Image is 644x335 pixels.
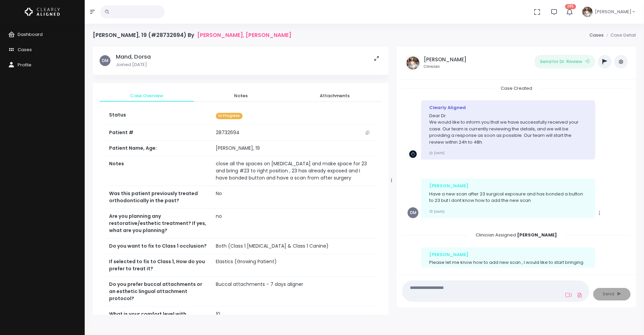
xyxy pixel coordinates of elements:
[212,141,376,156] td: [PERSON_NAME], 19
[429,191,587,204] p: Have a new scan after 23 surgical exposure and has bonded a button to 23 but I dont know how to a...
[105,92,188,99] span: Case Overview
[105,141,212,156] th: Patient Name, Age:
[25,5,60,19] img: Logo Horizontal
[212,186,376,209] td: No
[581,6,594,18] img: Header Avatar
[212,125,376,141] td: 28732694
[402,85,630,268] div: scrollable content
[429,259,587,272] p: Please let me know how to add new scan , I would like to start bringing 23 to right position as s...
[212,254,376,277] td: Elastics (Growing Patient)
[468,230,565,240] span: Clinician Assigned:
[212,209,376,238] td: no
[565,4,576,9] span: 285
[105,238,212,254] th: Do you want to fix to Class 1 occlusion?
[424,57,466,63] h5: [PERSON_NAME]
[105,209,212,238] th: Are you planning any restorative/esthetic treatment? If yes, what are you planning?
[408,207,418,218] span: DM
[429,251,587,258] div: [PERSON_NAME]
[105,156,212,186] th: Notes
[589,32,604,38] a: Cases
[293,92,376,99] span: Attachments
[429,104,587,111] div: Clearly Aligned
[18,31,43,38] span: Dashboard
[517,232,557,238] b: [PERSON_NAME]
[604,32,636,39] li: Case Detail
[216,113,243,119] span: In Progress
[595,8,631,15] span: [PERSON_NAME]
[105,254,212,277] th: If selected to fix to Class 1, How do you prefer to treat it?
[105,125,212,141] th: Patient #
[576,289,584,301] a: Add Files
[105,277,212,307] th: Do you prefer buccal attachments or an esthetic lingual attachment protocol?
[534,55,595,68] button: Send for Dr. Review
[429,112,587,146] p: Dear Dr. We would like to inform you that we have successfully received your case. Our team is cu...
[93,32,291,38] h4: [PERSON_NAME], 19 (#28732694) By
[116,54,151,60] h5: Mand, Dorsa
[424,64,466,69] small: Clinician
[429,209,444,214] small: [DATE]
[93,47,389,315] div: scrollable content
[105,186,212,209] th: Was this patient previously treated orthodontically in the past?
[100,55,110,66] span: DM
[105,107,212,125] th: Status
[212,238,376,254] td: Both (Class 1 [MEDICAL_DATA] & Class 1 Canine)
[564,292,573,298] a: Add Loom Video
[116,61,151,68] p: Joined [DATE]
[212,277,376,307] td: Buccal attachments - 7 days aligner
[199,92,283,99] span: Notes
[429,183,587,189] div: [PERSON_NAME]
[493,83,540,93] span: Case Created
[18,46,32,53] span: Cases
[18,62,32,68] span: Profile
[197,32,291,38] a: [PERSON_NAME], [PERSON_NAME]
[212,307,376,329] td: 10
[212,156,376,186] td: close all the spaces on [MEDICAL_DATA] and make space for 23 and bring #23 to right position , 23...
[105,307,212,329] th: What is your comfort level with elastics?
[429,151,444,155] small: [DATE]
